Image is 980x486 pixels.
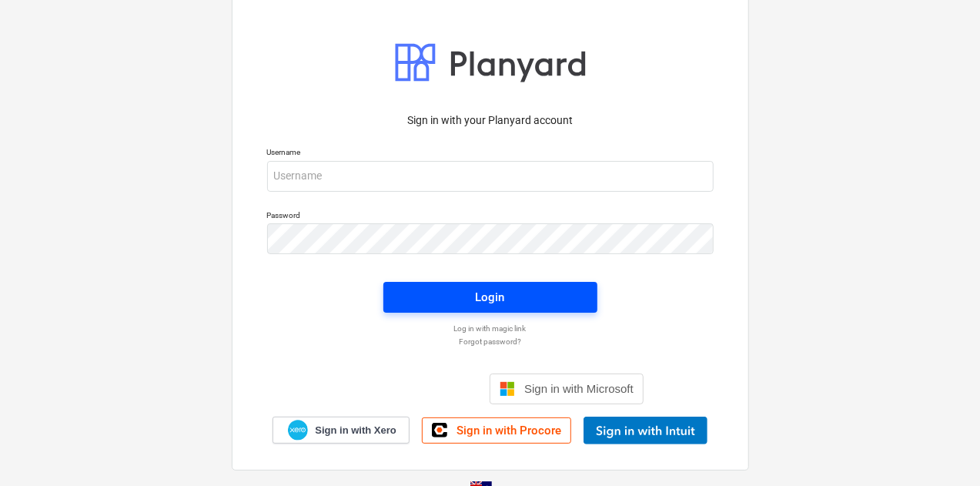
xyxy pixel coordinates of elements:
span: Sign in with Xero [315,424,396,437]
p: Sign in with your Planyard account [267,112,714,129]
p: Password [267,210,714,223]
p: Username [267,147,714,160]
a: Forgot password? [259,337,721,347]
span: Sign in with Procore [457,424,561,437]
a: Log in with magic link [259,323,721,333]
input: Username [267,161,714,192]
a: Sign in with Procore [422,417,571,444]
img: Microsoft logo [500,381,515,397]
img: Xero logo [288,420,308,441]
button: Login [383,282,597,313]
iframe: Sign in with Google Button [329,372,485,406]
span: Sign in with Microsoft [524,382,634,395]
a: Sign in with Xero [273,417,410,444]
div: Login [476,287,505,307]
